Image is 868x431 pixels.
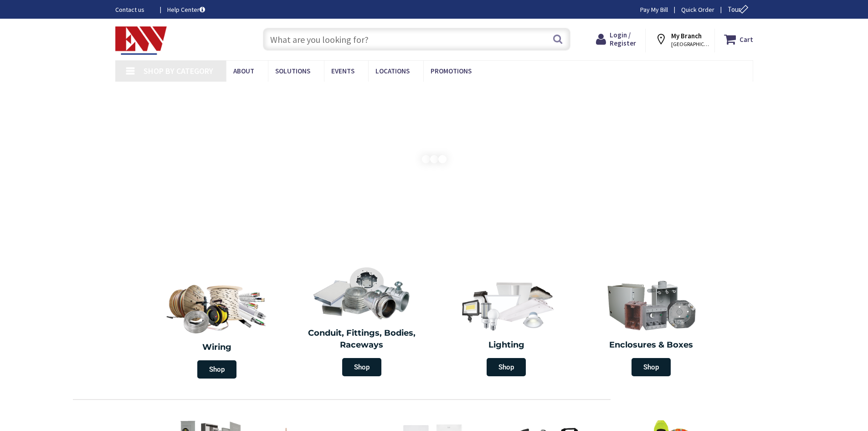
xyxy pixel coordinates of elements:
[149,342,285,353] h2: Wiring
[292,262,432,381] a: Conduit, Fittings, Bodies, Raceways Shop
[640,5,668,14] a: Pay My Bill
[724,31,753,47] a: Cart
[671,41,710,48] span: [GEOGRAPHIC_DATA], [GEOGRAPHIC_DATA]
[233,67,254,75] span: About
[167,5,205,14] a: Help Center
[144,66,213,76] span: Shop By Category
[610,31,636,47] span: Login / Register
[596,31,636,47] a: Login / Register
[275,67,310,75] span: Solutions
[671,31,702,40] strong: My Branch
[437,274,577,381] a: Lighting Shop
[296,327,427,351] h2: Conduit, Fittings, Bodies, Raceways
[681,5,714,14] a: Quick Order
[431,67,472,75] span: Promotions
[441,339,572,351] h2: Lighting
[581,274,721,381] a: Enclosures & Boxes Shop
[342,358,381,376] span: Shop
[487,358,526,376] span: Shop
[375,67,410,75] span: Locations
[263,28,570,51] input: What are you looking for?
[115,26,167,55] img: Electrical Wholesalers, Inc.
[586,339,717,351] h2: Enclosures & Boxes
[655,31,706,47] div: My Branch [GEOGRAPHIC_DATA], [GEOGRAPHIC_DATA]
[331,67,354,75] span: Events
[145,274,290,383] a: Wiring Shop
[197,360,236,379] span: Shop
[632,358,671,376] span: Shop
[115,5,153,14] a: Contact us
[740,31,753,47] strong: Cart
[728,5,751,14] span: Tour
